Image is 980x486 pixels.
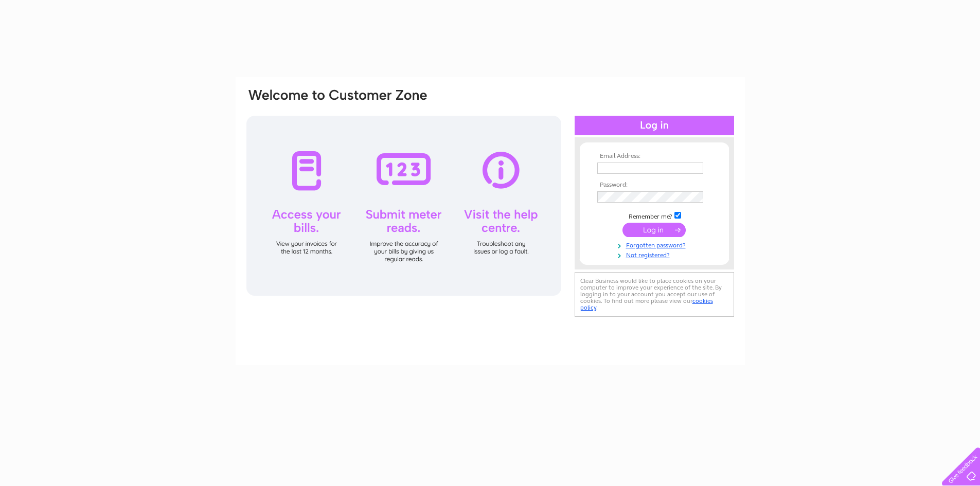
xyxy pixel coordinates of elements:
[595,182,714,189] th: Password:
[595,153,714,160] th: Email Address:
[622,223,686,237] input: Submit
[597,240,714,249] a: Forgotten password?
[595,210,714,221] td: Remember me?
[575,272,734,317] div: Clear Business would like to place cookies on your computer to improve your experience of the sit...
[597,249,714,259] a: Not registered?
[580,297,713,311] a: cookies policy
